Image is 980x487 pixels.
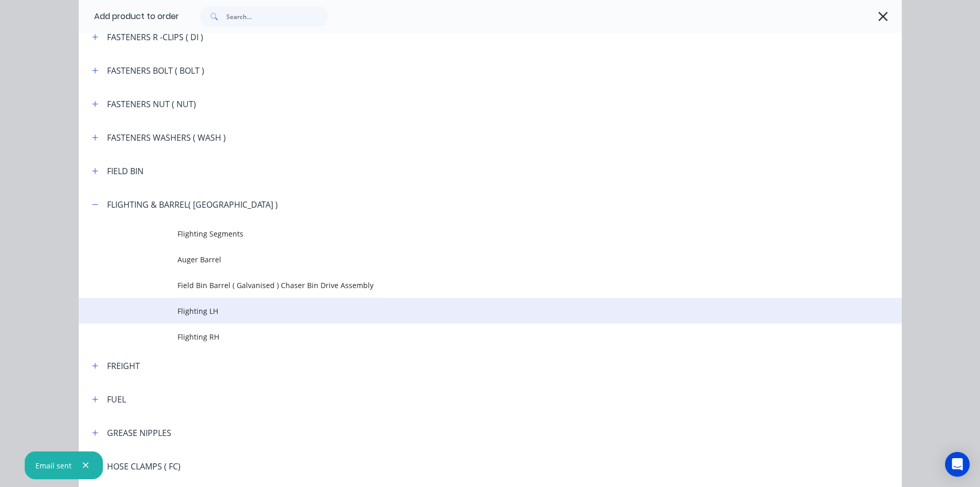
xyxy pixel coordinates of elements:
div: FASTENERS WASHERS ( WASH ) [107,131,226,144]
div: FIELD BIN [107,165,144,177]
span: Field Bin Barrel ( Galvanised ) Chaser Bin Drive Assembly [177,280,757,291]
div: FREIGHT [107,360,140,372]
div: FASTENERS NUT ( NUT) [107,98,196,110]
div: Open Intercom Messenger [945,452,970,477]
div: FUEL [107,393,126,406]
span: Flighting LH [177,306,757,316]
span: Flighting RH [177,331,757,342]
span: Auger Barrel [177,254,757,265]
span: Flighting Segments [177,228,757,239]
div: HOSE CLAMPS ( FC) [107,460,181,473]
div: Email sent [35,460,72,471]
div: FLIGHTING & BARREL( [GEOGRAPHIC_DATA] ) [107,198,278,211]
div: FASTENERS R -CLIPS ( DI ) [107,31,203,43]
input: Search... [226,6,328,27]
div: FASTENERS BOLT ( BOLT ) [107,64,204,77]
div: GREASE NIPPLES [107,427,171,439]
